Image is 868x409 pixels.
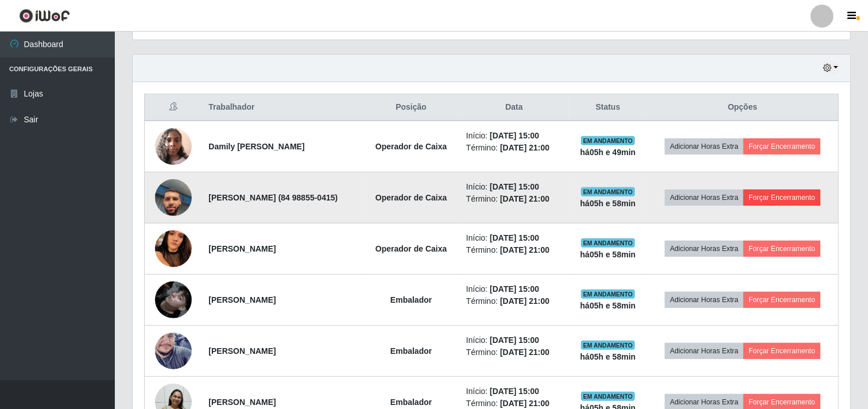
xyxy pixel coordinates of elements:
strong: Damily [PERSON_NAME] [208,142,304,151]
img: 1755117602087.jpeg [155,208,192,290]
th: Opções [647,94,839,121]
time: [DATE] 15:00 [490,335,539,345]
li: Início: [466,283,562,295]
li: Início: [466,334,562,346]
th: Posição [363,94,459,121]
strong: há 05 h e 49 min [580,148,636,157]
li: Término: [466,244,562,256]
img: CoreUI Logo [19,9,70,23]
time: [DATE] 21:00 [500,194,549,203]
time: [DATE] 15:00 [490,131,539,140]
time: [DATE] 21:00 [500,348,549,357]
strong: Operador de Caixa [375,193,447,202]
button: Adicionar Horas Extra [665,343,743,359]
button: Adicionar Horas Extra [665,190,743,206]
button: Forçar Encerramento [743,292,820,308]
button: Adicionar Horas Extra [665,138,743,155]
strong: há 05 h e 58 min [580,199,636,208]
span: EM ANDAMENTO [581,136,635,145]
strong: Embalador [390,346,432,356]
span: EM ANDAMENTO [581,290,635,299]
strong: [PERSON_NAME] (84 98855-0415) [208,193,338,202]
time: [DATE] 15:00 [490,182,539,191]
strong: Embalador [390,398,432,407]
time: [DATE] 21:00 [500,143,549,152]
li: Início: [466,385,562,398]
li: Início: [466,130,562,142]
li: Início: [466,181,562,193]
button: Adicionar Horas Extra [665,292,743,308]
span: EM ANDAMENTO [581,238,635,248]
strong: há 05 h e 58 min [580,250,636,259]
time: [DATE] 21:00 [500,399,549,408]
strong: [PERSON_NAME] [208,346,276,356]
span: EM ANDAMENTO [581,392,635,401]
img: 1667492486696.jpeg [155,122,192,171]
li: Término: [466,295,562,307]
time: [DATE] 15:00 [490,233,539,242]
time: [DATE] 21:00 [500,245,549,254]
time: [DATE] 21:00 [500,296,549,306]
li: Término: [466,193,562,205]
strong: há 05 h e 58 min [580,352,636,361]
th: Data [459,94,569,121]
button: Adicionar Horas Extra [665,241,743,257]
strong: há 05 h e 58 min [580,301,636,310]
img: 1752607957253.jpeg [155,165,192,230]
img: 1750963256706.jpeg [155,267,192,333]
button: Forçar Encerramento [743,138,820,155]
strong: Operador de Caixa [375,244,447,253]
strong: [PERSON_NAME] [208,295,276,304]
time: [DATE] 15:00 [490,387,539,396]
button: Forçar Encerramento [743,241,820,257]
strong: Operador de Caixa [375,142,447,151]
li: Término: [466,142,562,154]
li: Início: [466,232,562,244]
strong: [PERSON_NAME] [208,398,276,407]
strong: [PERSON_NAME] [208,244,276,253]
button: Forçar Encerramento [743,190,820,206]
strong: Embalador [390,295,432,304]
span: EM ANDAMENTO [581,341,635,350]
span: EM ANDAMENTO [581,187,635,196]
button: Forçar Encerramento [743,343,820,359]
li: Término: [466,346,562,358]
th: Trabalhador [201,94,363,121]
time: [DATE] 15:00 [490,284,539,294]
img: 1755878088787.jpeg [155,318,192,384]
th: Status [569,94,647,121]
